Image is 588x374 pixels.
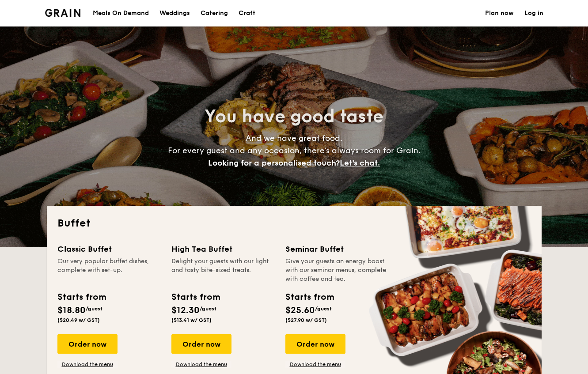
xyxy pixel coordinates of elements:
[171,243,275,255] div: High Tea Buffet
[315,306,332,312] span: /guest
[340,158,380,168] span: Let's chat.
[285,305,315,316] span: $25.60
[171,361,231,368] a: Download the menu
[57,305,86,316] span: $18.80
[285,243,389,255] div: Seminar Buffet
[285,334,345,354] div: Order now
[171,291,220,304] div: Starts from
[57,291,106,304] div: Starts from
[57,361,118,368] a: Download the menu
[285,361,345,368] a: Download the menu
[57,317,100,323] span: ($20.49 w/ GST)
[45,9,81,17] img: Grain
[285,257,389,283] div: Give your guests an energy boost with our seminar menus, complete with coffee and tea.
[57,216,531,230] h2: Buffet
[171,257,275,283] div: Delight your guests with our light and tasty bite-sized treats.
[57,334,118,354] div: Order now
[57,243,161,255] div: Classic Buffet
[171,305,200,316] span: $12.30
[57,257,161,283] div: Our very popular buffet dishes, complete with set-up.
[86,306,102,312] span: /guest
[205,106,383,127] span: You have good taste
[171,317,212,323] span: ($13.41 w/ GST)
[200,306,216,312] span: /guest
[45,9,81,17] a: Logotype
[168,133,421,168] span: And we have great food. For every guest and any occasion, there’s always room for Grain.
[171,334,231,354] div: Order now
[285,317,327,323] span: ($27.90 w/ GST)
[208,158,340,168] span: Looking for a personalised touch?
[285,291,334,304] div: Starts from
